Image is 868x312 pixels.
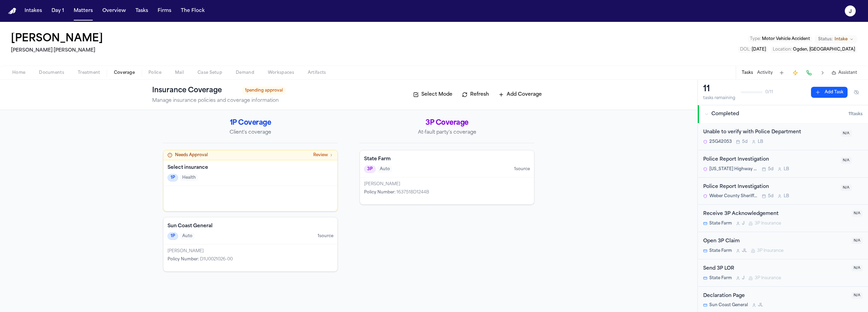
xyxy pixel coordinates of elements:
span: Home [12,70,25,76]
div: Police Report Investigation [703,183,837,191]
span: Ogden, [GEOGRAPHIC_DATA] [793,48,855,52]
span: 1 pending approval [242,86,286,95]
h2: [PERSON_NAME] [PERSON_NAME] [11,46,106,55]
span: Case Setup [198,70,222,76]
div: Declaration Page [703,292,848,300]
button: Make a Call [804,68,814,78]
div: Open task: Police Report Investigation [698,178,868,205]
a: Home [8,8,16,14]
button: Intakes [22,5,45,17]
span: N/A [852,238,863,244]
span: DOL : [740,48,751,52]
div: Open task: Receive 3P Acknowledgement [698,205,868,232]
span: 25G42053 [709,139,732,145]
span: 3P [364,165,376,173]
span: 5d [768,166,773,172]
span: 0 / 11 [765,90,773,95]
p: At-fault party's coverage [360,129,534,136]
span: 11 task s [849,111,863,117]
span: 3P Insurance [755,221,781,226]
h2: 1P Coverage [163,118,338,128]
span: Completed [711,111,739,118]
h4: State Farm [364,156,530,163]
span: Motor Vehicle Accident [762,37,810,41]
span: 1 source [318,233,333,239]
div: Open task: Send 3P LOR [698,259,868,287]
span: Mail [175,70,184,76]
span: Treatment [78,70,100,76]
button: Firms [155,5,174,17]
span: Type : [750,37,761,41]
span: J [742,275,744,281]
span: N/A [852,265,863,271]
span: Workspaces [268,70,294,76]
span: Police [148,70,161,76]
span: Assistant [838,70,857,76]
button: Hide completed tasks (⌘⇧H) [850,87,863,98]
button: Activity [757,70,773,76]
p: Manage insurance policies and coverage information [152,97,286,104]
button: Edit Type: Motor Vehicle Accident [748,36,812,42]
span: J L [742,248,747,254]
span: 1P [168,174,178,181]
button: Add Task [777,68,786,78]
span: J L [758,302,763,308]
div: [PERSON_NAME] [168,248,333,254]
span: L B [758,139,763,145]
span: Policy Number : [168,257,199,261]
span: N/A [841,157,852,164]
button: Matters [71,5,96,17]
button: Add Task [811,87,848,98]
span: Review [313,152,328,158]
h1: Insurance Coverage [152,85,237,96]
span: Weber County Sheriff's Office [709,193,758,199]
span: Health [180,174,198,181]
div: Send 3P LOR [703,265,848,273]
button: Tasks [742,70,753,76]
span: Needs Approval [175,152,208,158]
div: Open task: Open 3P Claim [698,232,868,259]
span: N/A [852,210,863,217]
div: [PERSON_NAME] [364,181,530,187]
button: Change status from Intake [815,35,857,43]
div: Police Report Investigation [703,156,837,164]
div: Open task: Unable to verify with Police Department [698,123,868,150]
span: L B [784,166,789,172]
button: Select Mode [410,89,456,100]
button: Refresh [459,89,492,100]
button: Edit DOL: 2025-06-10 [738,46,768,53]
span: State Farm [709,221,732,226]
div: Open task: Police Report Investigation [698,150,868,178]
button: Edit matter name [11,33,103,45]
span: Auto [180,233,194,240]
button: Assistant [831,70,857,76]
span: [US_STATE] Highway Patrol – Section 2 ([PERSON_NAME] & [PERSON_NAME] Counties) [709,166,758,172]
span: Artifacts [308,70,326,76]
span: 5d [768,193,773,199]
button: Edit Location: Ogden, UT [771,46,857,53]
span: N/A [852,292,863,299]
button: Overview [100,5,129,17]
div: Unable to verify with Police Department [703,128,837,136]
div: Open 3P Claim [703,238,848,245]
span: Auto [378,166,392,173]
span: Location : [773,48,792,52]
span: 3P Insurance [757,248,783,254]
span: 1637518D1244B [396,190,429,194]
span: [DATE] [752,48,766,52]
button: Create Immediate Task [791,68,800,78]
span: Sun Coast General [709,302,748,308]
span: Coverage [114,70,135,76]
div: 11 [703,84,735,95]
button: Day 1 [49,5,67,17]
span: Demand [236,70,254,76]
button: Add Coverage [495,89,545,100]
div: tasks remaining [703,95,735,101]
img: Finch Logo [8,8,16,14]
span: 5d [742,139,748,145]
div: Receive 3P Acknowledgement [703,210,848,218]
